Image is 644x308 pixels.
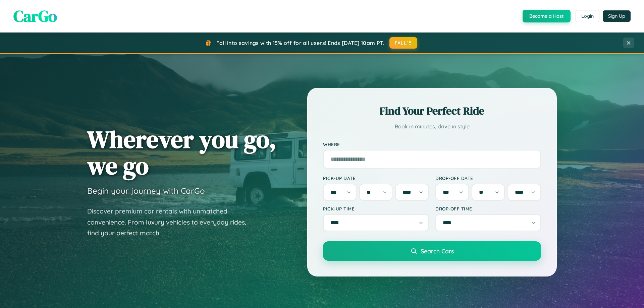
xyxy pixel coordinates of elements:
h1: Wherever you go, we go [87,126,276,179]
span: CarGo [13,5,57,27]
button: FALL15 [389,37,418,49]
button: Login [576,10,599,22]
p: Discover premium car rentals with unmatched convenience. From luxury vehicles to everyday rides, ... [87,206,255,239]
button: Become a Host [523,10,571,22]
label: Pick-up Date [323,175,429,181]
button: Search Cars [323,241,541,261]
label: Pick-up Time [323,206,429,211]
label: Where [323,141,541,147]
h3: Begin your journey with CarGo [87,186,205,196]
label: Drop-off Date [435,175,541,181]
p: Book in minutes, drive in style [323,122,541,131]
button: Sign Up [603,10,631,22]
span: Search Cars [421,247,454,255]
span: Fall into savings with 15% off for all users! Ends [DATE] 10am PT. [216,40,384,46]
h2: Find Your Perfect Ride [323,104,541,118]
label: Drop-off Time [435,206,541,211]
